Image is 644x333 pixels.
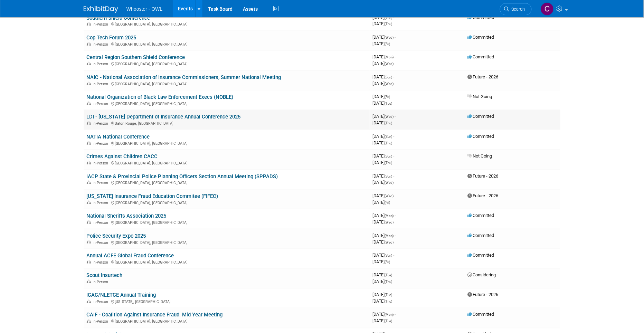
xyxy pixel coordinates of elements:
[372,193,396,198] span: [DATE]
[86,259,367,265] div: [GEOGRAPHIC_DATA], [GEOGRAPHIC_DATA]
[541,2,554,16] img: Clare Louise Southcombe
[385,154,392,158] span: (Sun)
[385,220,394,224] span: (Wed)
[372,239,394,245] span: [DATE]
[86,173,278,180] a: IACP State & Provincial Police Planning Officers Section Annual Meeting (SPPADS)
[372,140,392,145] span: [DATE]
[93,141,110,146] span: In-Person
[372,299,392,304] span: [DATE]
[86,239,367,245] div: [GEOGRAPHIC_DATA], [GEOGRAPHIC_DATA]
[372,312,396,317] span: [DATE]
[385,194,394,198] span: (Wed)
[385,55,394,59] span: (Mon)
[372,54,396,59] span: [DATE]
[385,22,392,26] span: (Thu)
[393,74,394,79] span: -
[372,74,394,79] span: [DATE]
[395,35,396,40] span: -
[391,94,392,99] span: -
[385,115,394,118] span: (Wed)
[372,94,392,99] span: [DATE]
[468,173,499,179] span: Future - 2026
[385,181,394,184] span: (Wed)
[468,153,492,159] span: Not Going
[372,35,396,40] span: [DATE]
[385,102,392,105] span: (Tue)
[372,233,396,238] span: [DATE]
[468,312,494,317] span: Committed
[468,253,494,258] span: Committed
[372,120,392,125] span: [DATE]
[393,272,394,277] span: -
[93,121,110,126] span: In-Person
[372,153,394,159] span: [DATE]
[86,299,367,304] div: [US_STATE], [GEOGRAPHIC_DATA]
[87,280,91,283] img: In-Person Event
[385,16,392,20] span: (Tue)
[93,102,110,106] span: In-Person
[385,234,394,238] span: (Mon)
[393,153,394,159] span: -
[86,94,233,100] a: National Organization of Black Law Enforcement Execs (NOBLE)
[372,259,390,264] span: [DATE]
[385,300,392,304] span: (Thu)
[468,15,494,20] span: Committed
[87,62,91,65] img: In-Person Event
[385,121,392,125] span: (Thu)
[385,254,392,257] span: (Sun)
[385,42,390,46] span: (Fri)
[468,54,494,59] span: Committed
[87,181,91,184] img: In-Person Event
[87,42,91,46] img: In-Person Event
[86,160,367,165] div: [GEOGRAPHIC_DATA], [GEOGRAPHIC_DATA]
[86,15,150,21] a: Southern Shield Conference
[393,253,394,258] span: -
[385,320,392,323] span: (Tue)
[87,260,91,264] img: In-Person Event
[86,120,367,126] div: Baton Rouge, [GEOGRAPHIC_DATA]
[93,181,110,185] span: In-Person
[372,160,392,165] span: [DATE]
[395,233,396,238] span: -
[372,101,392,106] span: [DATE]
[86,180,367,185] div: [GEOGRAPHIC_DATA], [GEOGRAPHIC_DATA]
[385,95,390,99] span: (Fri)
[87,141,91,145] img: In-Person Event
[385,240,394,244] span: (Wed)
[87,220,91,224] img: In-Person Event
[87,320,91,323] img: In-Person Event
[86,101,367,106] div: [GEOGRAPHIC_DATA], [GEOGRAPHIC_DATA]
[84,6,118,13] img: ExhibitDay
[372,173,394,179] span: [DATE]
[372,180,394,185] span: [DATE]
[385,135,392,139] span: (Sun)
[372,21,392,26] span: [DATE]
[86,219,367,225] div: [GEOGRAPHIC_DATA], [GEOGRAPHIC_DATA]
[93,201,110,205] span: In-Person
[87,240,91,244] img: In-Person Event
[395,54,396,59] span: -
[86,200,367,205] div: [GEOGRAPHIC_DATA], [GEOGRAPHIC_DATA]
[93,161,110,165] span: In-Person
[126,6,162,12] span: Whooster - OWL
[372,213,396,218] span: [DATE]
[87,201,91,204] img: In-Person Event
[468,193,499,198] span: Future - 2026
[86,292,156,298] a: ICAC/NLETCE Annual Training
[86,193,218,199] a: [US_STATE] Insurance Fraud Education Commitee (FIFEC)
[86,61,367,66] div: [GEOGRAPHIC_DATA], [GEOGRAPHIC_DATA]
[93,220,110,225] span: In-Person
[87,102,91,105] img: In-Person Event
[372,41,390,46] span: [DATE]
[372,15,394,20] span: [DATE]
[372,219,394,225] span: [DATE]
[468,213,494,218] span: Committed
[87,82,91,85] img: In-Person Event
[86,114,240,120] a: LDI - [US_STATE] Department of Insurance Annual Conference 2025
[385,62,394,66] span: (Wed)
[86,140,367,146] div: [GEOGRAPHIC_DATA], [GEOGRAPHIC_DATA]
[86,41,367,47] div: [GEOGRAPHIC_DATA], [GEOGRAPHIC_DATA]
[86,35,136,41] a: Cop Tech Forum 2025
[385,36,394,39] span: (Wed)
[393,292,394,297] span: -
